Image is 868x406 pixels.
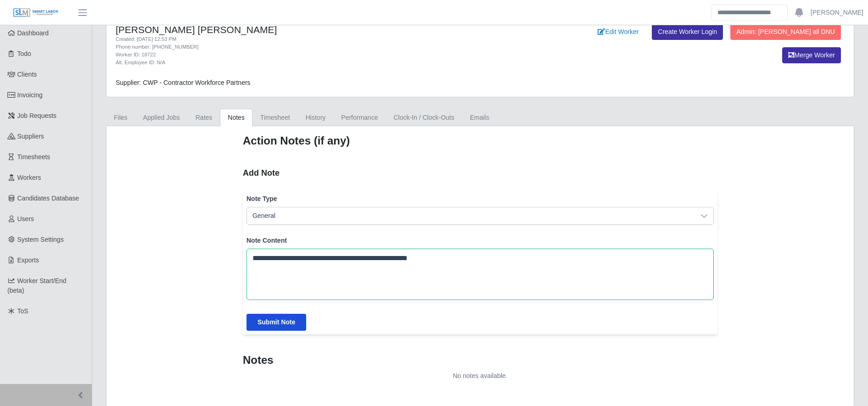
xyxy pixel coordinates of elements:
span: Supplier: CWP - Contractor Workforce Partners [116,79,251,86]
span: Candidates Database [17,195,79,202]
span: Worker Start/End (beta) [7,277,67,294]
a: Create Worker Login [652,24,723,40]
span: Workers [17,174,41,181]
button: Merge Worker [782,47,841,63]
span: Clients [17,71,37,78]
span: Exports [17,256,39,264]
a: Emails [462,109,497,127]
img: SLM Logo [13,8,59,18]
a: Notes [220,109,252,127]
span: System Settings [17,236,64,243]
a: Rates [188,109,220,127]
input: Search [711,5,788,21]
span: General [247,207,695,224]
label: Note Content [246,236,714,245]
span: Todo [17,50,31,57]
a: History [298,109,334,127]
h2: Add Note [243,167,717,179]
div: No notes available. [243,371,717,381]
span: Invoicing [17,91,43,99]
h4: [PERSON_NAME] [PERSON_NAME] [116,24,535,35]
h3: Action Notes (if any) [243,133,717,148]
a: Clock-In / Clock-Outs [386,109,462,127]
span: Job Requests [17,112,57,119]
span: Dashboard [17,29,49,37]
button: Submit Note [246,314,306,331]
a: Performance [333,109,386,127]
span: Timesheets [17,153,50,161]
label: Note Type [246,194,714,203]
a: Edit Worker [592,24,644,40]
a: [PERSON_NAME] [811,8,863,17]
div: Worker ID: 18722 [116,51,535,59]
a: Files [106,109,135,127]
div: Phone number: [PHONE_NUMBER] [116,43,535,51]
span: ToS [17,307,28,315]
a: Applied Jobs [135,109,188,127]
div: Alt. Employee ID: N/A [116,59,535,67]
div: Created: [DATE] 12:53 PM [116,35,535,43]
span: Suppliers [17,133,44,140]
button: Admin: [PERSON_NAME] all DNU [730,24,841,40]
span: Users [17,215,34,222]
a: Timesheet [252,109,298,127]
h3: Notes [243,353,717,367]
